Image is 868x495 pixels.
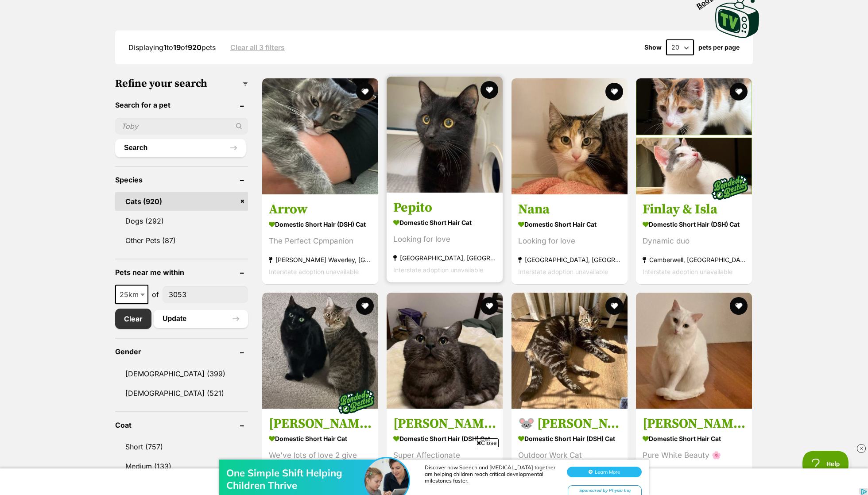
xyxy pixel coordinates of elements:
[567,25,642,35] button: Learn More
[643,254,745,266] strong: Camberwell, [GEOGRAPHIC_DATA]
[163,43,167,52] strong: 1
[115,348,248,356] header: Gender
[334,379,378,424] img: bonded besties
[269,415,372,432] h3: [PERSON_NAME] & [PERSON_NAME]
[708,165,752,209] img: bonded besties
[605,83,623,101] button: favourite
[636,78,752,194] img: Finlay & Isla - Domestic Short Hair (DSH) Cat
[644,44,662,51] span: Show
[518,254,621,266] strong: [GEOGRAPHIC_DATA], [GEOGRAPHIC_DATA]
[393,252,496,264] strong: [GEOGRAPHIC_DATA], [GEOGRAPHIC_DATA]
[154,310,248,328] button: Update
[387,293,503,409] img: Milo - Domestic Short Hair (DSH) Cat
[173,43,181,52] strong: 19
[698,44,740,51] label: pets per page
[115,139,246,157] button: Search
[518,235,621,247] div: Looking for love
[115,176,248,184] header: Species
[115,285,148,304] span: 25km
[115,192,248,211] a: Cats (920)
[152,289,159,300] span: of
[518,415,621,432] h3: 🐭 [PERSON_NAME]🐭
[518,218,621,231] strong: Domestic Short Hair Cat
[393,199,496,216] h3: Pepito
[269,218,372,231] strong: Domestic Short Hair (DSH) Cat
[188,43,201,52] strong: 920
[115,364,248,383] a: [DEMOGRAPHIC_DATA] (399)
[269,254,372,266] strong: [PERSON_NAME] Waverley, [GEOGRAPHIC_DATA]
[605,297,623,315] button: favourite
[475,438,499,447] span: Close
[393,216,496,229] strong: Domestic Short Hair Cat
[393,266,483,274] span: Interstate adoption unavailable
[643,201,745,218] h3: Finlay & Isla
[393,233,496,245] div: Looking for love
[425,22,558,42] div: Discover how Speech and [MEDICAL_DATA] together are helping children reach critical developmental...
[636,293,752,409] img: Cressy 🌸 - Domestic Short Hair Cat
[269,268,359,275] span: Interstate adoption unavailable
[518,201,621,218] h3: Nana
[163,286,248,303] input: postcode
[643,235,745,247] div: Dynamic duo
[518,432,621,445] strong: Domestic Short Hair (DSH) Cat
[115,384,248,402] a: [DEMOGRAPHIC_DATA] (521)
[643,218,745,231] strong: Domestic Short Hair (DSH) Cat
[481,81,499,99] button: favourite
[115,101,248,109] header: Search for a pet
[262,293,378,409] img: Sara & Marley - Domestic Short Hair Cat
[128,43,216,52] span: Displaying to of pets
[636,194,752,284] a: Finlay & Isla Domestic Short Hair (DSH) Cat Dynamic duo Camberwell, [GEOGRAPHIC_DATA] Interstate ...
[481,297,499,315] button: favourite
[387,77,503,193] img: Pepito - Domestic Short Hair Cat
[269,235,372,247] div: The Perfect Cpmpanion
[116,288,147,301] span: 25km
[730,83,748,101] button: favourite
[115,421,248,429] header: Coat
[115,77,248,90] h3: Refine your search
[262,78,378,194] img: Arrow - Domestic Short Hair (DSH) Cat
[387,193,503,282] a: Pepito Domestic Short Hair Cat Looking for love [GEOGRAPHIC_DATA], [GEOGRAPHIC_DATA] Interstate a...
[115,212,248,230] a: Dogs (292)
[393,432,496,445] strong: Domestic Short Hair (DSH) Cat
[269,201,372,218] h3: Arrow
[115,118,248,135] input: Toby
[511,78,628,194] img: Nana - Domestic Short Hair Cat
[393,415,496,432] h3: [PERSON_NAME]
[115,437,248,456] a: Short (757)
[269,432,372,445] strong: Domestic Short Hair Cat
[226,25,368,50] div: One Simple Shift Helping Children Thrive
[643,268,732,275] span: Interstate adoption unavailable
[643,415,745,432] h3: [PERSON_NAME] 🌸
[518,268,608,275] span: Interstate adoption unavailable
[511,194,628,284] a: Nana Domestic Short Hair Cat Looking for love [GEOGRAPHIC_DATA], [GEOGRAPHIC_DATA] Interstate ado...
[730,297,748,315] button: favourite
[568,43,642,54] div: Sponsored by Physio Inq
[643,432,745,445] strong: Domestic Short Hair Cat
[511,293,628,409] img: 🐭 Frankie🐭 - Domestic Short Hair (DSH) Cat
[115,268,248,276] header: Pets near me within
[364,16,409,61] img: One Simple Shift Helping Children Thrive
[356,83,374,101] button: favourite
[262,194,378,284] a: Arrow Domestic Short Hair (DSH) Cat The Perfect Cpmpanion [PERSON_NAME] Waverley, [GEOGRAPHIC_DAT...
[423,0,429,7] img: adc.png
[230,43,285,51] a: Clear all 3 filters
[356,297,374,315] button: favourite
[115,231,248,250] a: Other Pets (87)
[857,444,866,453] img: close_rtb.svg
[115,309,151,329] a: Clear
